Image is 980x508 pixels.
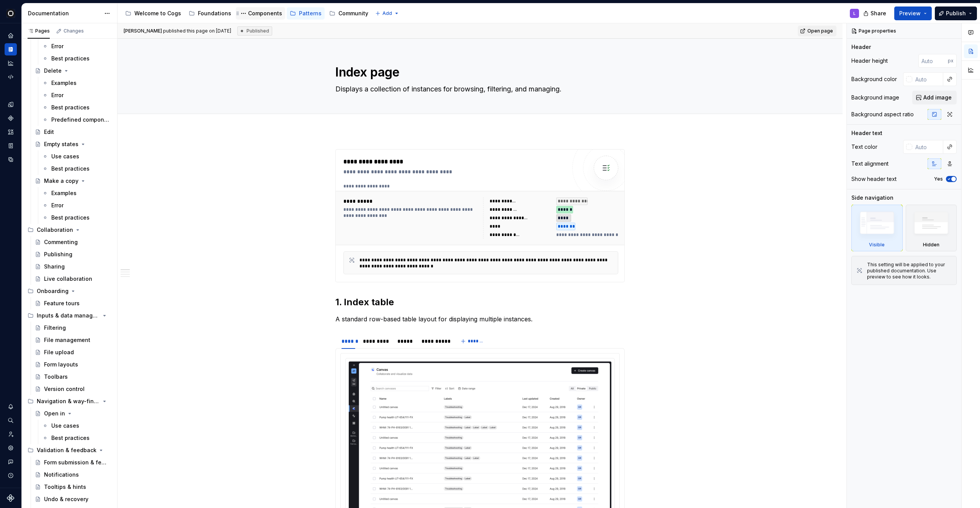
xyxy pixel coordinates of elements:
[44,459,107,466] div: Form submission & feedback
[807,28,833,34] span: Open page
[5,140,17,152] a: Storybook stories
[32,297,114,309] a: Feature tours
[859,7,891,20] button: Share
[44,495,88,503] div: Undo & recovery
[912,140,943,154] input: Auto
[851,94,899,101] div: Background image
[37,446,96,454] div: Validation & feedback
[32,346,114,358] a: File upload
[5,126,17,138] a: Assets
[5,456,17,468] button: Contact support
[5,414,17,427] button: Search ⌘K
[923,242,939,248] div: Hidden
[6,9,15,18] img: 293001da-8814-4710-858c-a22b548e5d5c.png
[373,8,402,19] button: Add
[24,395,114,407] div: Navigation & way-finding
[5,428,17,440] div: Invite team
[44,300,80,307] div: Feature tours
[24,309,114,322] div: Inputs & data management
[39,212,114,224] a: Best practices
[948,58,954,64] p: px
[28,10,100,17] div: Documentation
[7,494,15,502] svg: Supernova Logo
[32,334,114,346] a: File management
[44,128,54,136] div: Edit
[32,493,114,505] a: Undo & recovery
[5,98,17,111] a: Design tokens
[32,358,114,371] a: Form layouts
[39,101,114,114] a: Best practices
[851,75,897,83] div: Background color
[894,7,932,20] button: Preview
[237,26,272,36] div: Published
[44,67,62,75] div: Delete
[44,483,86,491] div: Tooltips & hints
[44,471,79,479] div: Notifications
[51,42,64,50] div: Error
[32,236,114,248] a: Commenting
[5,71,17,83] div: Code automation
[851,194,893,202] div: Side navigation
[851,57,888,65] div: Header height
[37,312,100,319] div: Inputs & data management
[39,89,114,101] a: Error
[39,420,114,432] a: Use cases
[382,10,392,16] span: Add
[5,29,17,42] a: Home
[912,91,957,104] button: Add image
[5,112,17,124] div: Components
[39,187,114,199] a: Examples
[335,314,625,324] p: A standard row-based table layout for displaying multiple instances.
[64,28,84,34] div: Changes
[5,153,17,166] a: Data sources
[32,273,114,285] a: Live collaboration
[32,261,114,273] a: Sharing
[326,7,371,20] a: Community
[124,28,162,34] span: [PERSON_NAME]
[867,262,952,280] div: This setting will be applied to your published documentation. Use preview to see how it looks.
[851,143,877,151] div: Text color
[935,7,977,20] button: Publish
[5,442,17,454] a: Settings
[851,43,871,51] div: Header
[44,410,65,417] div: Open in
[39,163,114,175] a: Best practices
[39,432,114,444] a: Best practices
[124,28,231,34] span: published this page on [DATE]
[869,242,885,248] div: Visible
[39,114,114,126] a: Predefined components
[5,43,17,55] div: Documentation
[51,91,64,99] div: Error
[39,77,114,89] a: Examples
[51,55,90,62] div: Best practices
[44,336,90,344] div: File management
[32,383,114,395] a: Version control
[334,83,623,95] textarea: Displays a collection of instances for browsing, filtering, and managing.
[32,469,114,481] a: Notifications
[44,238,78,246] div: Commenting
[5,57,17,69] div: Analytics
[299,10,322,17] div: Patterns
[51,422,79,430] div: Use cases
[5,401,17,413] div: Notifications
[51,116,109,124] div: Predefined components
[334,63,623,81] textarea: Index page
[39,150,114,163] a: Use cases
[32,322,114,334] a: Filtering
[51,153,79,160] div: Use cases
[122,6,371,21] div: Page tree
[24,444,114,456] div: Validation & feedback
[236,7,285,20] a: Components
[51,214,90,221] div: Best practices
[287,7,325,20] a: Patterns
[51,434,90,442] div: Best practices
[51,79,77,87] div: Examples
[44,140,78,148] div: Empty states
